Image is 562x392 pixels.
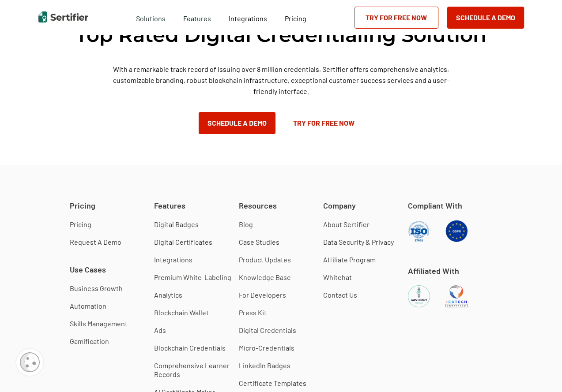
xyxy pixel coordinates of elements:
a: Gamification [70,337,109,346]
a: Affiliate Program [323,255,376,264]
a: Data Security & Privacy [323,238,394,246]
span: Company [323,200,356,211]
a: Micro-Credentials [239,343,294,352]
a: Automation [70,302,106,310]
a: Analytics [154,291,182,299]
span: Solutions [136,12,166,23]
img: AWS EdStart [408,285,430,307]
span: Resources [239,200,277,211]
a: Digital Credentials [239,326,296,335]
a: Knowledge Base [239,273,291,282]
a: Blockchain Credentials [154,343,226,352]
img: Sertifier | Digital Credentialing Platform [38,11,88,22]
span: Use Cases [70,264,106,275]
a: Try for Free Now [284,112,363,134]
a: Press Kit [239,308,267,317]
button: Schedule a Demo [447,7,524,29]
a: Pricing [70,220,91,229]
a: Business Growth [70,284,123,293]
span: Affiliated With [408,265,459,276]
span: Compliant With [408,200,462,211]
img: 1EdTech Certified [445,285,468,307]
a: Case Studies [239,238,279,246]
span: Integrations [229,14,267,22]
a: Comprehensive Learner Records [154,361,239,379]
a: Skills Management [70,319,128,328]
a: Ads [154,326,166,335]
a: Product Updates [239,255,291,264]
a: Whitehat [323,273,352,282]
a: Try for Free Now [355,7,438,29]
a: Digital Badges [154,220,199,229]
a: Contact Us [323,291,357,299]
a: Blog [239,220,253,229]
img: Cookie Popup Icon [20,352,40,372]
img: GDPR Compliant [445,220,468,242]
span: Pricing [285,14,306,22]
a: Integrations [229,12,267,23]
a: Digital Certificates [154,238,212,246]
a: For Developers [239,291,286,299]
a: Integrations [154,255,192,264]
a: Blockchain Wallet [154,308,209,317]
span: Features [183,12,211,23]
a: Certificate Templates [239,379,306,388]
span: Features [154,200,185,211]
iframe: Chat Widget [518,350,562,392]
span: Pricing [70,200,95,211]
a: LinkedIn Badges [239,361,290,370]
p: With a remarkable track record of issuing over 8 million credentials, Sertifier offers comprehens... [111,63,451,97]
a: About Sertifier [323,220,370,229]
a: Premium White-Labeling [154,273,231,282]
img: ISO Compliant [408,220,430,242]
button: Schedule a Demo [199,112,275,134]
a: Pricing [285,12,306,23]
a: Request A Demo [70,238,121,246]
